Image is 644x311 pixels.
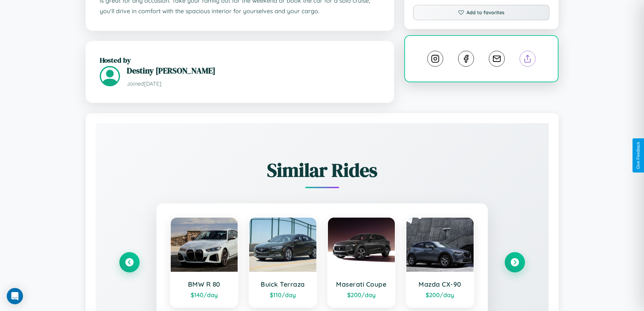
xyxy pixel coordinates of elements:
[335,291,388,298] div: $ 200 /day
[170,217,239,308] a: BMW R 80$140/day
[413,5,550,20] button: Add to favorites
[119,157,525,183] h2: Similar Rides
[100,55,380,65] h2: Hosted by
[413,291,467,298] div: $ 200 /day
[406,217,474,308] a: Mazda CX-90$200/day
[413,280,467,288] h3: Mazda CX-90
[248,217,317,308] a: Buick Terraza$110/day
[127,79,380,89] p: Joined [DATE]
[256,291,310,298] div: $ 110 /day
[335,280,388,288] h3: Maserati Coupe
[636,142,641,169] div: Give Feedback
[127,65,380,76] h3: Destiny [PERSON_NAME]
[327,217,396,308] a: Maserati Coupe$200/day
[7,288,23,304] div: Open Intercom Messenger
[177,291,231,298] div: $ 140 /day
[256,280,310,288] h3: Buick Terraza
[177,280,231,288] h3: BMW R 80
